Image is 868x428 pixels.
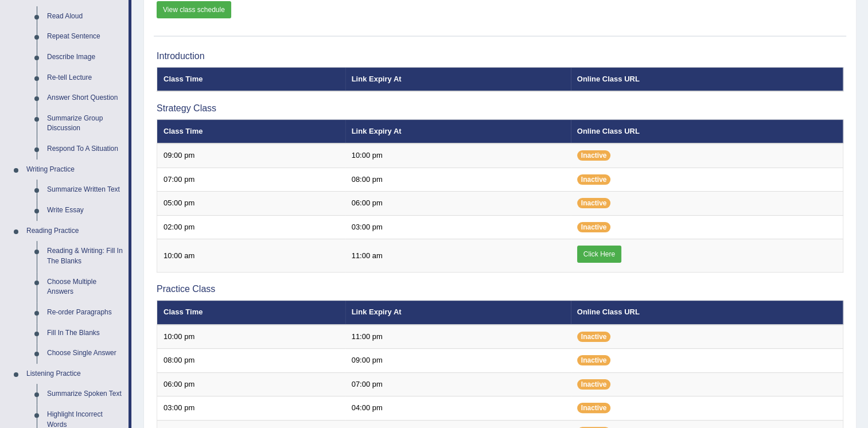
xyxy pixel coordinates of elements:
[42,6,129,27] a: Read Aloud
[157,239,345,273] td: 10:00 am
[157,51,843,61] h3: Introduction
[157,284,843,294] h3: Practice Class
[577,222,611,232] span: Inactive
[157,119,345,143] th: Class Time
[42,88,129,108] a: Answer Short Question
[157,325,345,349] td: 10:00 pm
[42,241,129,271] a: Reading & Writing: Fill In The Blanks
[577,198,611,208] span: Inactive
[345,192,571,216] td: 06:00 pm
[345,119,571,143] th: Link Expiry At
[157,192,345,216] td: 05:00 pm
[345,396,571,421] td: 04:00 pm
[42,68,129,88] a: Re-tell Lecture
[21,159,129,180] a: Writing Practice
[345,215,571,239] td: 03:00 pm
[157,396,345,421] td: 03:00 pm
[577,150,611,161] span: Inactive
[345,67,571,91] th: Link Expiry At
[42,272,129,302] a: Choose Multiple Answers
[577,355,611,365] span: Inactive
[571,119,843,143] th: Online Class URL
[157,103,843,114] h3: Strategy Class
[42,108,129,139] a: Summarize Group Discussion
[577,246,621,263] a: Click Here
[42,323,129,344] a: Fill In The Blanks
[345,325,571,349] td: 11:00 pm
[577,174,611,185] span: Inactive
[157,349,345,373] td: 08:00 pm
[577,332,611,342] span: Inactive
[571,301,843,325] th: Online Class URL
[42,200,129,221] a: Write Essay
[157,168,345,192] td: 07:00 pm
[42,180,129,200] a: Summarize Written Text
[42,343,129,364] a: Choose Single Answer
[42,47,129,68] a: Describe Image
[157,215,345,239] td: 02:00 pm
[21,364,129,384] a: Listening Practice
[345,239,571,273] td: 11:00 am
[42,384,129,404] a: Summarize Spoken Text
[571,67,843,91] th: Online Class URL
[345,301,571,325] th: Link Expiry At
[345,349,571,373] td: 09:00 pm
[42,26,129,47] a: Repeat Sentence
[577,403,611,413] span: Inactive
[42,139,129,159] a: Respond To A Situation
[157,143,345,168] td: 09:00 pm
[345,372,571,396] td: 07:00 pm
[157,301,345,325] th: Class Time
[157,67,345,91] th: Class Time
[157,1,231,18] a: View class schedule
[21,221,129,242] a: Reading Practice
[157,372,345,396] td: 06:00 pm
[42,302,129,323] a: Re-order Paragraphs
[345,143,571,168] td: 10:00 pm
[577,379,611,390] span: Inactive
[345,168,571,192] td: 08:00 pm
